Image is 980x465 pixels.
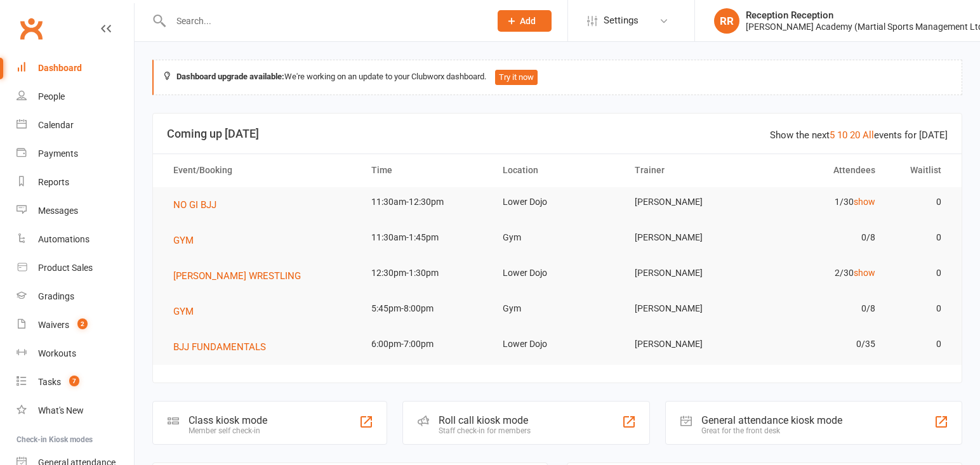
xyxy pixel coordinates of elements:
[167,128,948,140] h3: Coming up [DATE]
[755,258,887,288] td: 2/30
[38,405,84,416] div: What's New
[755,294,887,324] td: 0/8
[38,291,74,301] div: Gradings
[173,235,194,246] span: GYM
[491,258,623,288] td: Lower Dojo
[38,348,76,358] div: Workouts
[491,187,623,217] td: Lower Dojo
[173,304,202,319] button: GYM
[189,414,267,426] div: Class kiosk mode
[604,6,639,35] span: Settings
[77,318,88,329] span: 2
[887,294,953,324] td: 0
[623,223,755,252] td: [PERSON_NAME]
[17,368,134,396] a: Tasks 7
[17,396,134,425] a: What's New
[360,294,492,324] td: 5:45pm-8:00pm
[173,233,202,248] button: GYM
[714,8,739,34] div: RR
[173,197,225,213] button: NO GI BJJ
[167,12,481,30] input: Search...
[38,320,69,330] div: Waivers
[837,129,847,141] a: 10
[623,154,755,187] th: Trainer
[755,187,887,217] td: 1/30
[360,258,492,288] td: 12:30pm-1:30pm
[520,16,536,26] span: Add
[173,306,194,317] span: GYM
[863,129,874,141] a: All
[755,223,887,252] td: 0/8
[360,223,492,252] td: 11:30am-1:45pm
[498,10,552,32] button: Add
[17,82,134,111] a: People
[854,197,875,207] a: show
[495,70,538,85] button: Try it now
[439,426,531,435] div: Staff check-in for members
[38,91,65,102] div: People
[17,140,134,168] a: Payments
[360,187,492,217] td: 11:30am-12:30pm
[17,282,134,311] a: Gradings
[173,268,310,284] button: [PERSON_NAME] WRESTLING
[176,72,284,81] strong: Dashboard upgrade available:
[360,154,492,187] th: Time
[152,60,962,95] div: We're working on an update to your Clubworx dashboard.
[173,341,266,353] span: BJJ FUNDAMENTALS
[623,329,755,359] td: [PERSON_NAME]
[755,154,887,187] th: Attendees
[360,329,492,359] td: 6:00pm-7:00pm
[491,223,623,252] td: Gym
[173,339,275,355] button: BJJ FUNDAMENTALS
[38,63,82,73] div: Dashboard
[770,128,948,143] div: Show the next events for [DATE]
[38,177,69,187] div: Reports
[854,268,875,278] a: show
[701,426,842,435] div: Great for the front desk
[17,311,134,339] a: Waivers 2
[623,258,755,288] td: [PERSON_NAME]
[38,148,78,159] div: Payments
[623,187,755,217] td: [PERSON_NAME]
[491,154,623,187] th: Location
[830,129,835,141] a: 5
[38,120,74,130] div: Calendar
[439,414,531,426] div: Roll call kiosk mode
[17,168,134,197] a: Reports
[38,206,78,216] div: Messages
[17,197,134,225] a: Messages
[887,187,953,217] td: 0
[173,199,216,211] span: NO GI BJJ
[38,263,93,273] div: Product Sales
[162,154,360,187] th: Event/Booking
[189,426,267,435] div: Member self check-in
[17,225,134,254] a: Automations
[755,329,887,359] td: 0/35
[17,339,134,368] a: Workouts
[17,111,134,140] a: Calendar
[850,129,860,141] a: 20
[38,377,61,387] div: Tasks
[17,254,134,282] a: Product Sales
[887,223,953,252] td: 0
[701,414,842,426] div: General attendance kiosk mode
[69,376,79,386] span: 7
[887,154,953,187] th: Waitlist
[15,13,47,44] a: Clubworx
[887,329,953,359] td: 0
[887,258,953,288] td: 0
[623,294,755,324] td: [PERSON_NAME]
[173,270,301,282] span: [PERSON_NAME] WRESTLING
[17,54,134,82] a: Dashboard
[491,294,623,324] td: Gym
[38,234,89,244] div: Automations
[491,329,623,359] td: Lower Dojo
